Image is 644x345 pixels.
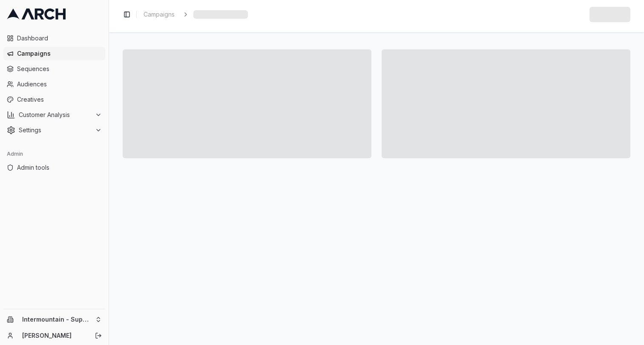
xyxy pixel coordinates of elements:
span: Customer Analysis [19,111,92,119]
a: [PERSON_NAME] [22,331,86,340]
span: Admin tools [17,163,102,172]
span: Audiences [17,80,102,88]
span: Intermountain - Superior Water & Air [22,316,92,323]
button: Settings [3,123,105,137]
span: Creatives [17,95,102,104]
a: Campaigns [3,47,105,60]
nav: breadcrumb [140,9,248,20]
button: Intermountain - Superior Water & Air [3,313,105,326]
span: Settings [19,126,92,134]
a: Audiences [3,77,105,91]
span: Campaigns [17,49,102,58]
button: Log out [92,330,104,342]
span: Campaigns [144,10,175,19]
a: Dashboard [3,31,105,45]
span: Sequences [17,65,102,73]
button: Customer Analysis [3,108,105,122]
span: Dashboard [17,34,102,43]
a: Campaigns [140,9,178,20]
a: Creatives [3,93,105,106]
a: Sequences [3,62,105,76]
a: Admin tools [3,161,105,174]
div: Admin [3,147,105,161]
